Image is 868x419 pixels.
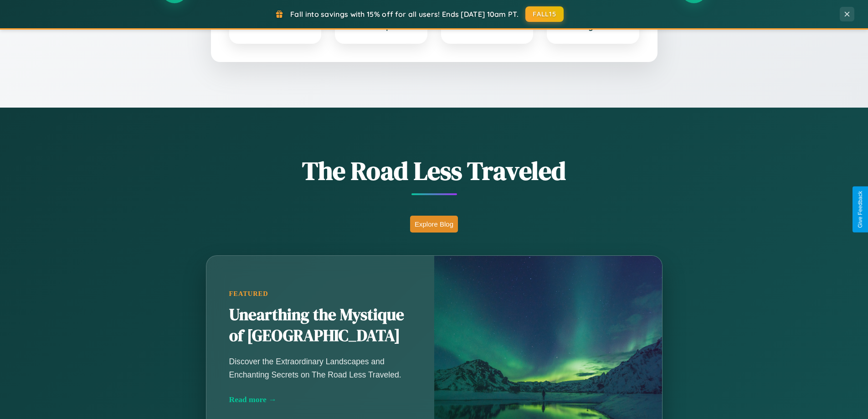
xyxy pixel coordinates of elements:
p: Discover the Extraordinary Landscapes and Enchanting Secrets on The Road Less Traveled. [229,355,411,381]
h1: The Road Less Traveled [161,153,708,188]
div: Give Feedback [857,191,863,228]
h2: Unearthing the Mystique of [GEOGRAPHIC_DATA] [229,305,411,347]
span: Fall into savings with 15% off for all users! Ends [DATE] 10am PT. [290,10,519,19]
button: FALL15 [525,6,564,22]
div: Featured [229,290,411,298]
button: Explore Blog [410,216,458,233]
div: Read more → [229,395,411,404]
